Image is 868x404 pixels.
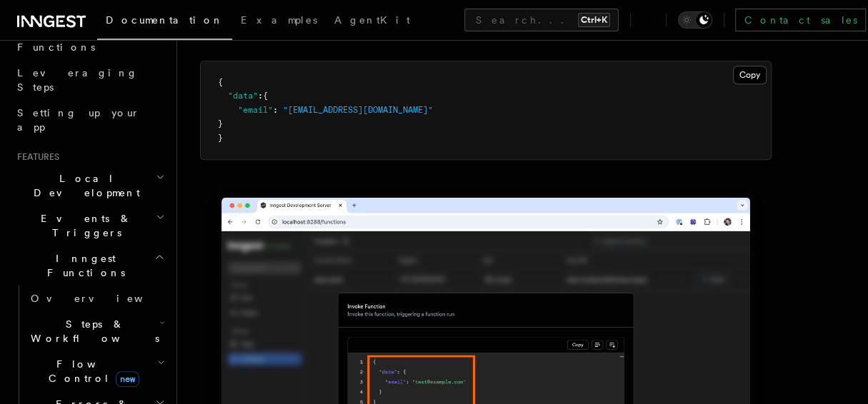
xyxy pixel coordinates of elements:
[218,133,223,143] span: }
[733,66,767,84] button: Copy
[228,91,258,101] span: "data"
[17,107,140,133] span: Setting up your app
[11,166,168,206] button: Local Development
[578,13,610,27] kbd: Ctrl+K
[25,317,159,345] span: Steps & Workflows
[11,206,168,246] button: Events & Triggers
[258,91,263,101] span: :
[25,286,168,311] a: Overview
[464,9,619,31] button: Search...Ctrl+K
[232,4,326,39] a: Examples
[11,171,156,200] span: Local Development
[678,11,712,29] button: Toggle dark mode
[11,211,156,240] span: Events & Triggers
[11,100,168,140] a: Setting up your app
[238,105,273,115] span: "email"
[97,4,232,40] a: Documentation
[11,246,168,286] button: Inngest Functions
[241,14,317,26] span: Examples
[218,118,223,128] span: }
[334,14,410,26] span: AgentKit
[116,371,139,387] span: new
[283,105,433,115] span: "[EMAIL_ADDRESS][DOMAIN_NAME]"
[25,351,168,391] button: Flow Controlnew
[31,293,178,304] span: Overview
[263,91,268,101] span: {
[25,357,157,385] span: Flow Control
[106,14,224,26] span: Documentation
[17,67,138,93] span: Leveraging Steps
[735,9,866,31] a: Contact sales
[273,105,278,115] span: :
[11,60,168,100] a: Leveraging Steps
[11,251,154,280] span: Inngest Functions
[11,20,168,60] a: Your first Functions
[218,77,223,87] span: {
[11,151,59,163] span: Features
[326,4,419,39] a: AgentKit
[25,311,168,351] button: Steps & Workflows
